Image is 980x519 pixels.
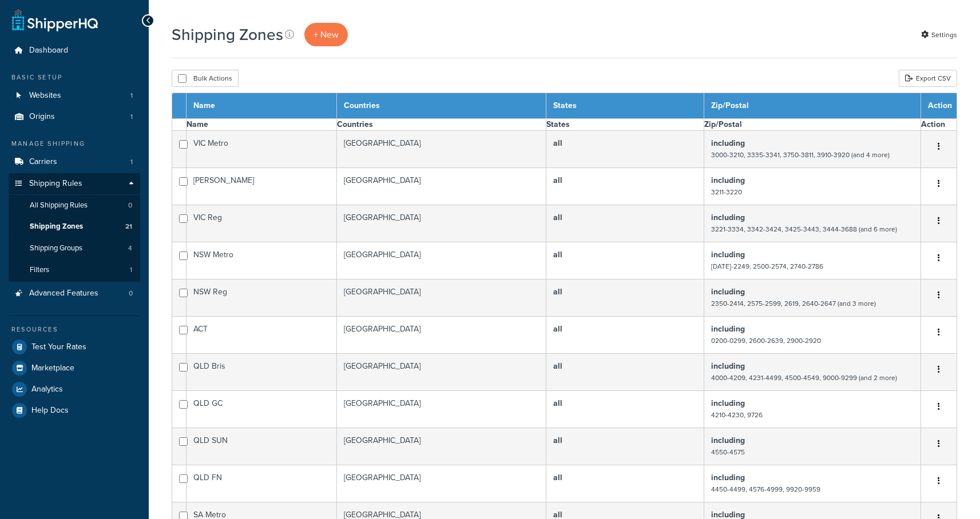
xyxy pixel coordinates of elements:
small: 4000-4209, 4231-4499, 4500-4549, 9000-9299 (and 2 more) [711,373,897,383]
a: Dashboard [9,40,140,61]
th: Zip/Postal [704,119,921,131]
span: 1 [130,112,133,122]
span: Help Docs [31,406,69,416]
b: all [553,397,562,409]
a: Test Your Rates [9,337,140,357]
small: 4550-4575 [711,447,745,457]
td: [GEOGRAPHIC_DATA] [336,242,546,280]
b: including [711,360,745,372]
li: All Shipping Rules [9,195,140,216]
td: VIC Metro [187,131,337,168]
a: Analytics [9,379,140,400]
div: Resources [9,325,140,334]
td: [GEOGRAPHIC_DATA] [336,131,546,168]
li: Advanced Features [9,283,140,304]
small: 2350-2414, 2575-2599, 2619, 2640-2647 (and 3 more) [711,298,876,309]
li: Filters [9,259,140,281]
b: all [553,249,562,261]
b: all [553,286,562,298]
b: all [553,211,562,223]
td: ACT [187,317,337,354]
span: All Shipping Rules [30,201,88,210]
a: Filters 1 [9,259,140,281]
th: States [546,93,704,119]
span: Dashboard [29,46,68,55]
a: Shipping Groups 4 [9,238,140,259]
th: Countries [336,93,546,119]
a: Shipping Zones 21 [9,216,140,237]
td: QLD GC [187,391,337,428]
a: Advanced Features 0 [9,283,140,304]
b: including [711,174,745,186]
a: Settings [921,27,957,43]
td: [PERSON_NAME] [187,168,337,205]
span: Shipping Groups [30,243,82,253]
th: Action [921,119,957,131]
li: Help Docs [9,400,140,421]
small: 3221-3334, 3342-3424, 3425-3443, 3444-3688 (and 6 more) [711,224,897,234]
span: Shipping Zones [30,222,83,231]
b: including [711,286,745,298]
a: Origins 1 [9,106,140,127]
td: NSW Reg [187,280,337,317]
b: including [711,137,745,149]
b: all [553,137,562,149]
li: Carriers [9,151,140,173]
a: ShipperHQ Home [12,9,98,31]
td: [GEOGRAPHIC_DATA] [336,428,546,465]
span: Marketplace [31,364,74,373]
b: including [711,323,745,335]
th: Countries [336,119,546,131]
span: Advanced Features [29,289,98,298]
td: [GEOGRAPHIC_DATA] [336,391,546,428]
small: 4210-4230, 9726 [711,410,763,420]
span: Carriers [29,157,57,167]
b: all [553,434,562,446]
a: Websites 1 [9,85,140,106]
span: 0 [129,289,133,298]
b: all [553,472,562,484]
span: Shipping Rules [29,179,82,189]
li: Shipping Groups [9,238,140,259]
td: [GEOGRAPHIC_DATA] [336,317,546,354]
small: [DATE]-2249, 2500-2574, 2740-2786 [711,261,823,272]
span: 21 [125,222,132,231]
span: Filters [30,265,49,275]
h1: Shipping Zones [172,23,283,46]
td: [GEOGRAPHIC_DATA] [336,280,546,317]
small: 4450-4499, 4576-4999, 9920-9959 [711,484,820,494]
button: Bulk Actions [172,70,239,87]
li: Shipping Zones [9,216,140,237]
li: Origins [9,106,140,127]
span: + New [314,28,339,41]
b: including [711,249,745,261]
small: 0200-0299, 2600-2639, 2900-2920 [711,336,821,346]
b: including [711,211,745,223]
span: Origins [29,112,55,122]
th: Name [187,119,337,131]
a: All Shipping Rules 0 [9,195,140,216]
span: Websites [29,91,61,101]
b: including [711,434,745,446]
small: 3000-3210, 3335-3341, 3750-3811, 3910-3920 (and 4 more) [711,150,890,160]
small: 3211-3220 [711,187,742,197]
td: [GEOGRAPHIC_DATA] [336,465,546,502]
td: VIC Reg [187,205,337,242]
a: Marketplace [9,358,140,378]
td: QLD FN [187,465,337,502]
th: States [546,119,704,131]
span: Test Your Rates [31,342,86,352]
b: including [711,397,745,409]
li: Shipping Rules [9,173,140,282]
span: 1 [130,91,133,101]
span: 1 [130,265,132,275]
span: 1 [130,157,133,167]
td: [GEOGRAPHIC_DATA] [336,354,546,391]
a: Shipping Rules [9,173,140,194]
a: Export CSV [899,70,957,87]
td: QLD SUN [187,428,337,465]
